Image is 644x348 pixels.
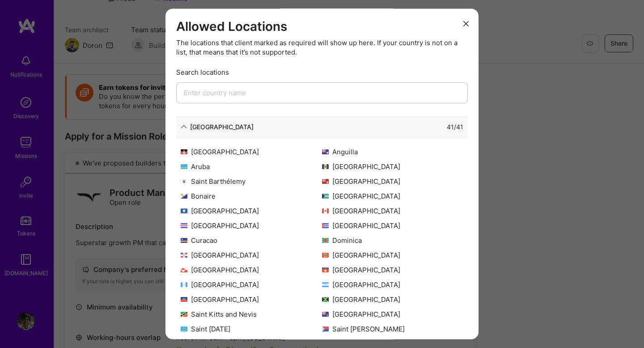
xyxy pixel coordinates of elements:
[322,236,463,245] div: Dominica
[181,124,187,130] i: icon ArrowDown
[322,250,463,260] div: [GEOGRAPHIC_DATA]
[181,162,322,171] div: Aruba
[181,327,187,331] img: Saint Lucia
[181,282,187,287] img: Guatemala
[322,282,329,287] img: Honduras
[181,250,322,260] div: [GEOGRAPHIC_DATA]
[322,179,329,184] img: Bermuda
[322,206,463,216] div: [GEOGRAPHIC_DATA]
[181,297,187,302] img: Haiti
[181,324,322,334] div: Saint [DATE]
[322,164,329,169] img: Barbados
[322,177,463,186] div: [GEOGRAPHIC_DATA]
[176,19,468,34] h3: Allowed Locations
[181,149,187,154] img: Antigua and Barbuda
[181,206,322,216] div: [GEOGRAPHIC_DATA]
[181,312,187,317] img: Saint Kitts and Nevis
[322,327,329,331] img: Saint Martin
[181,223,187,228] img: Costa Rica
[322,149,329,154] img: Anguilla
[322,162,463,171] div: [GEOGRAPHIC_DATA]
[181,280,322,289] div: [GEOGRAPHIC_DATA]
[181,194,187,199] img: Bonaire
[181,177,322,186] div: Saint Barthélemy
[322,194,329,199] img: Bahamas
[176,38,468,57] div: The locations that client marked as required will show up here. If your country is not on a list,...
[322,147,463,157] div: Anguilla
[181,295,322,304] div: [GEOGRAPHIC_DATA]
[322,267,329,272] img: Guadeloupe
[322,312,329,317] img: Cayman Islands
[165,8,479,339] div: modal
[181,267,187,272] img: Greenland
[322,208,329,213] img: Canada
[181,265,322,275] div: [GEOGRAPHIC_DATA]
[322,238,329,243] img: Dominica
[181,208,187,213] img: Belize
[322,253,329,258] img: Grenada
[181,164,187,169] img: Aruba
[322,297,329,302] img: Jamaica
[181,236,322,245] div: Curacao
[181,147,322,157] div: [GEOGRAPHIC_DATA]
[181,253,187,258] img: Dominican Republic
[181,310,322,319] div: Saint Kitts and Nevis
[181,191,322,201] div: Bonaire
[322,191,463,201] div: [GEOGRAPHIC_DATA]
[190,122,254,132] div: [GEOGRAPHIC_DATA]
[322,324,463,334] div: Saint [PERSON_NAME]
[322,221,463,230] div: [GEOGRAPHIC_DATA]
[322,280,463,289] div: [GEOGRAPHIC_DATA]
[447,122,463,132] div: 41 / 41
[322,265,463,275] div: [GEOGRAPHIC_DATA]
[322,295,463,304] div: [GEOGRAPHIC_DATA]
[176,68,468,77] div: Search locations
[176,82,468,103] input: Enter country name
[181,179,187,184] img: Saint Barthélemy
[322,310,463,319] div: [GEOGRAPHIC_DATA]
[322,223,329,228] img: Cuba
[463,21,469,26] i: icon Close
[181,238,187,243] img: Curacao
[181,221,322,230] div: [GEOGRAPHIC_DATA]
